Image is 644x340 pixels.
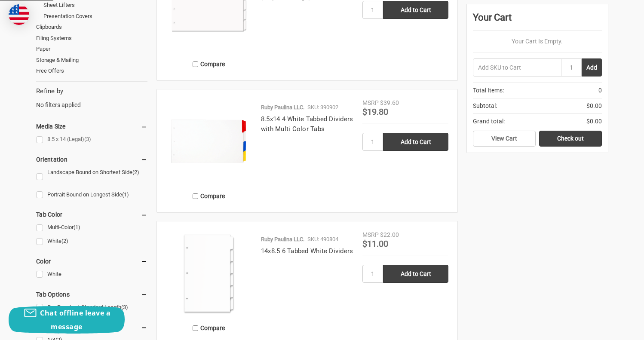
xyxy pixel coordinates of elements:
[166,57,252,71] label: Compare
[36,167,147,187] a: Landscape Bound on Shortest Side
[573,317,644,340] iframe: Google Customer Reviews
[307,103,338,112] p: SKU: 390902
[36,55,147,66] a: Storage & Mailing
[261,235,304,244] p: Ruby Paulina LLC.
[36,134,147,145] a: 8.5 x 14 (Legal)
[36,86,147,110] div: No filters applied
[166,230,252,316] img: 14x8.5 6 Tabbed White Dividers
[362,107,388,117] span: $19.80
[383,1,448,19] input: Add to Cart
[473,131,536,147] a: View Cart
[132,169,139,175] span: (2)
[36,43,147,55] a: Paper
[473,86,504,95] span: Total Items:
[74,224,80,230] span: (1)
[36,269,147,280] a: White
[36,65,147,77] a: Free Offers
[36,33,147,44] a: Filing Systems
[36,86,147,96] h5: Refine by
[261,247,353,255] a: 14x8.5 6 Tabbed White Dividers
[36,222,147,233] a: Multi-Color
[166,321,252,335] label: Compare
[380,231,399,238] span: $22.00
[193,193,198,199] input: Compare
[9,4,29,25] img: duty and tax information for United States
[36,154,147,165] h5: Orientation
[36,209,147,220] h5: Tab Color
[383,133,448,151] input: Add to Cart
[473,101,497,110] span: Subtotal:
[36,289,147,300] h5: Tab Options
[473,58,561,77] input: Add SKU to Cart
[193,61,198,67] input: Compare
[122,191,129,198] span: (1)
[36,189,147,201] a: Portrait Bound on Longest Side
[473,117,505,126] span: Grand total:
[36,256,147,266] h5: Color
[380,99,399,106] span: $39.60
[166,98,252,184] img: 8.5x14 4 White Tabbed Dividers with Multi Color Tabs
[84,136,91,142] span: (3)
[121,304,128,310] span: (3)
[43,11,147,22] a: Presentation Covers
[36,21,147,33] a: Clipboards
[307,235,338,244] p: SKU: 490804
[40,308,110,331] span: Chat offline leave a message
[9,306,125,334] button: Chat offline leave a message
[362,230,379,239] div: MSRP
[362,239,388,249] span: $11.00
[473,10,602,31] div: Your Cart
[582,58,602,77] button: Add
[586,101,602,110] span: $0.00
[473,37,602,46] p: Your Cart Is Empty.
[598,86,602,95] span: 0
[61,238,68,244] span: (2)
[36,302,147,313] a: Pre-Punched, Standard Length
[261,103,304,112] p: Ruby Paulina LLC.
[383,265,448,283] input: Add to Cart
[539,131,602,147] a: Check out
[36,121,147,132] h5: Media Size
[193,325,198,331] input: Compare
[261,115,353,133] a: 8.5x14 4 White Tabbed Dividers with Multi Color Tabs
[362,98,379,107] div: MSRP
[166,189,252,203] label: Compare
[36,236,147,247] a: White
[586,117,602,126] span: $0.00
